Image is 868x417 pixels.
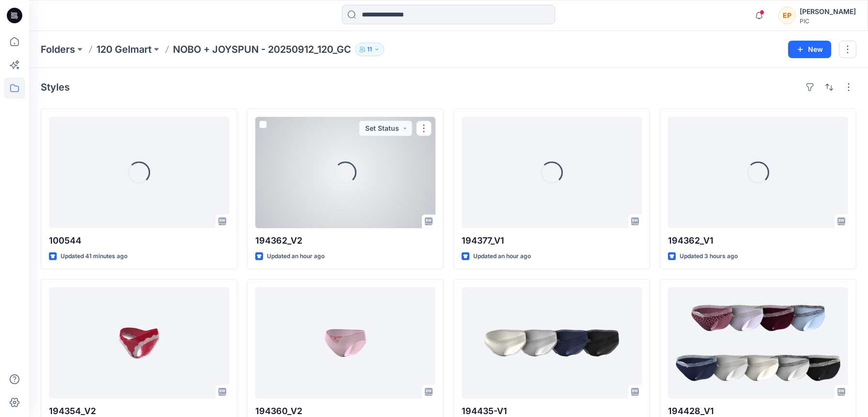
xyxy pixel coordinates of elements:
div: EP [778,7,796,24]
button: 11 [355,43,384,56]
p: 194377_V1 [462,234,642,247]
a: 194435-V1 [462,287,642,399]
p: Updated an hour ago [267,251,325,262]
a: 120 Gelmart [96,43,152,56]
a: 194354_V2 [49,287,229,399]
p: Updated 3 hours ago [680,251,738,262]
p: Updated 41 minutes ago [61,251,127,262]
p: Updated an hour ago [473,251,531,262]
div: PIC [800,17,856,25]
p: 194362_V2 [255,234,435,247]
a: 194428_V1 [668,287,848,399]
p: NOBO + JOYSPUN - 20250912_120_GC [173,43,351,56]
a: Folders [41,43,75,56]
p: 11 [367,44,372,55]
button: New [788,41,831,58]
a: 194360_V2 [255,287,435,399]
p: 100544 [49,234,229,247]
div: [PERSON_NAME] [800,6,856,17]
h4: Styles [41,81,70,93]
p: 194362_V1 [668,234,848,247]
